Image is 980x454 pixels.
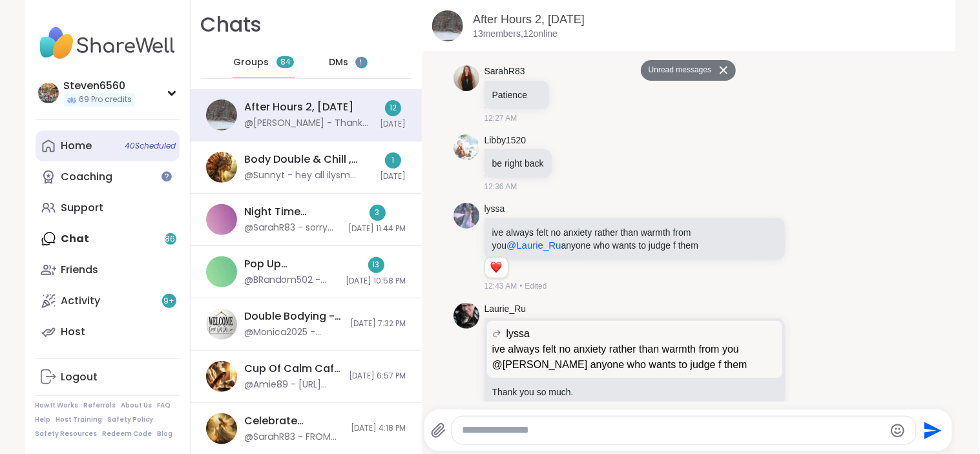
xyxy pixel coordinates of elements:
div: Friends [61,263,99,277]
button: Emoji picker [890,423,906,439]
span: • [519,280,522,292]
button: Send [917,416,946,445]
a: Friends [36,254,180,285]
div: @BRandom502 - yeah... we suck [245,274,339,287]
div: Celebrate [PERSON_NAME]'s 200th session , [DATE] [245,414,344,428]
a: Support [36,192,180,223]
div: Home [61,139,92,153]
img: Night Time Reflection and/or Body Doubling, Sep 09 [206,204,237,235]
p: Thank you so much. [492,386,777,398]
div: Support [61,201,104,215]
button: Unread messages [641,60,715,81]
iframe: Spotlight [355,57,366,67]
div: After Hours 2, [DATE] [245,100,354,114]
img: Celebrate Lyssa's 200th session , Sep 08 [206,413,237,444]
button: Reactions: love [489,263,503,273]
span: Groups [233,56,269,69]
p: 13 members, 12 online [474,28,558,41]
iframe: Spotlight [162,171,172,181]
span: DMs [329,56,348,69]
img: https://sharewell-space-live.sfo3.digitaloceanspaces.com/user-generated/22027137-b181-4a8c-aa67-6... [454,134,479,160]
a: Host Training [56,415,103,424]
a: Safety Resources [36,429,98,439]
span: [DATE] [381,171,406,182]
a: FAQ [158,401,171,410]
div: 12 [385,100,401,116]
a: After Hours 2, [DATE] [474,13,585,26]
span: lyssa [506,326,530,342]
span: 84 [280,57,291,68]
a: Referrals [84,401,116,410]
a: Laurie_Ru [485,303,526,316]
span: [DATE] 11:44 PM [349,223,406,234]
div: Steven6560 [64,79,135,93]
span: 9 + [163,296,174,307]
a: Blog [158,429,173,439]
img: https://sharewell-space-live.sfo3.digitaloceanspaces.com/user-generated/666f9ab0-b952-44c3-ad34-f... [454,203,479,229]
img: ShareWell Nav Logo [36,21,180,66]
div: 13 [368,257,384,273]
a: Activity9+ [36,285,180,316]
div: Coaching [61,170,113,184]
img: After Hours 2, Sep 10 [206,99,237,130]
p: ive always felt no anxiety rather than warmth from you anyone who wants to judge f them [492,226,777,252]
div: 1 [385,152,401,169]
div: @SarahR83 - sorry back [245,222,341,234]
img: Pop Up BRandomness Last Call, Sep 09 [206,256,237,287]
div: Activity [61,294,101,308]
div: Cup Of Calm Cafe ☕️ , [DATE] [245,362,342,376]
a: Safety Policy [108,415,154,424]
span: [DATE] 10:58 PM [346,276,406,287]
img: Double Bodying - Come Chilax, Sep 09 [206,309,237,340]
h1: Chats [201,10,263,39]
span: 69 Pro credits [79,94,132,105]
img: Cup Of Calm Cafe ☕️ , Sep 09 [206,361,237,392]
div: Night Time Reflection and/or Body Doubling, [DATE] [245,205,341,219]
textarea: Type your message [463,424,884,437]
a: About Us [121,401,152,410]
div: Logout [61,370,98,384]
a: Home40Scheduled [36,130,180,161]
div: @Monica2025 - Putting away groceries. Brb [245,326,343,339]
img: https://sharewell-space-live.sfo3.digitaloceanspaces.com/user-generated/ad949235-6f32-41e6-8b9f-9... [454,65,479,91]
img: https://sharewell-space-live.sfo3.digitaloceanspaces.com/user-generated/06ea934e-c718-4eb8-9caa-9... [454,303,479,329]
div: Reaction list [485,258,508,278]
p: be right back [492,157,544,170]
span: @Laurie_Ru [506,240,561,251]
a: SarahR83 [485,65,525,78]
a: Help [36,415,51,424]
span: 40 Scheduled [125,141,176,151]
img: Steven6560 [38,83,59,103]
span: Edited [525,280,547,292]
div: Host [61,325,86,339]
span: [DATE] 4:18 PM [351,423,406,434]
div: 3 [370,205,386,221]
div: @Sunnyt - hey all ilysm sorry I kinda disappeared sharewell audio problems were stressing me out ... [245,169,373,182]
div: Pop Up BRandomness Last Call, [DATE] [245,257,339,271]
img: After Hours 2, Sep 10 [432,10,463,41]
span: 12:36 AM [485,181,517,192]
a: lyssa [485,203,505,216]
span: [DATE] 6:57 PM [349,371,406,382]
a: Redeem Code [103,429,152,439]
span: 12:43 AM [485,280,517,292]
div: Body Double & Chill , [DATE] [245,152,373,167]
a: Logout [36,362,180,393]
a: Coaching [36,161,180,192]
span: 12:27 AM [485,112,517,124]
a: Host [36,316,180,347]
div: Double Bodying - Come Chilax, [DATE] [245,309,343,324]
span: [DATE] 7:32 PM [351,318,406,329]
div: @[PERSON_NAME] - Thank you so much. [245,117,373,130]
p: Patience [492,88,541,101]
span: [DATE] [381,119,406,130]
div: @Amie89 - [URL][DOMAIN_NAME] [245,378,342,391]
a: Libby1520 [485,134,526,147]
div: @SarahR83 - FROM SHAREWELL: Hi all - we’re aware of the tech issues happening right now. The prob... [245,431,344,444]
p: ive always felt no anxiety rather than warmth from you @[PERSON_NAME] anyone who wants to judge f... [492,342,777,373]
img: Body Double & Chill , Sep 09 [206,152,237,183]
a: How It Works [36,401,79,410]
